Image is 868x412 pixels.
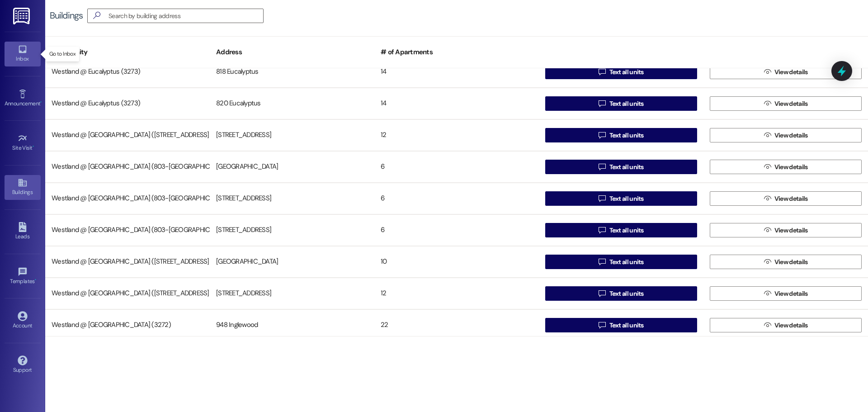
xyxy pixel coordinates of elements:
[45,189,210,208] div: Westland @ [GEOGRAPHIC_DATA] (803-[GEOGRAPHIC_DATA][PERSON_NAME]) (3298)
[609,67,644,77] span: Text all units
[374,158,539,176] div: 6
[609,194,644,204] span: Text all units
[609,226,644,235] span: Text all units
[599,132,605,139] i: 
[599,322,605,329] i: 
[5,219,41,244] a: Leads
[5,353,41,377] a: Support
[774,194,808,204] span: View details
[50,11,83,20] div: Buildings
[545,128,697,142] button: Text all units
[710,286,862,301] button: View details
[764,195,771,202] i: 
[45,284,210,303] div: Westland @ [GEOGRAPHIC_DATA] ([STREET_ADDRESS][PERSON_NAME] (3274)
[609,321,644,330] span: Text all units
[710,128,862,142] button: View details
[774,99,808,109] span: View details
[609,131,644,140] span: Text all units
[374,126,539,144] div: 12
[774,131,808,140] span: View details
[5,308,41,333] a: Account
[764,163,771,170] i: 
[599,68,605,76] i: 
[33,143,34,150] span: •
[5,42,41,66] a: Inbox
[374,41,539,63] div: # of Apartments
[45,63,210,81] div: Westland @ Eucalyptus (3273)
[374,221,539,239] div: 6
[374,63,539,81] div: 14
[774,226,808,235] span: View details
[210,41,374,63] div: Address
[545,223,697,237] button: Text all units
[374,95,539,113] div: 14
[35,277,36,283] span: •
[710,255,862,269] button: View details
[710,318,862,332] button: View details
[774,257,808,267] span: View details
[210,253,374,271] div: [GEOGRAPHIC_DATA]
[45,316,210,334] div: Westland @ [GEOGRAPHIC_DATA] (3272)
[764,132,771,139] i: 
[710,191,862,206] button: View details
[374,189,539,208] div: 6
[764,258,771,265] i: 
[609,257,644,267] span: Text all units
[599,100,605,107] i: 
[545,160,697,174] button: Text all units
[710,223,862,237] button: View details
[45,253,210,271] div: Westland @ [GEOGRAPHIC_DATA] ([STREET_ADDRESS][PERSON_NAME]) (3306)
[599,227,605,234] i: 
[13,8,32,24] img: ResiDesk Logo
[374,253,539,271] div: 10
[764,322,771,329] i: 
[599,258,605,265] i: 
[774,162,808,172] span: View details
[710,65,862,79] button: View details
[374,284,539,303] div: 12
[545,65,697,79] button: Text all units
[764,290,771,297] i: 
[609,99,644,109] span: Text all units
[45,95,210,113] div: Westland @ Eucalyptus (3273)
[210,221,374,239] div: [STREET_ADDRESS]
[774,321,808,330] span: View details
[5,175,41,199] a: Buildings
[545,191,697,206] button: Text all units
[545,96,697,111] button: Text all units
[599,195,605,202] i: 
[210,316,374,334] div: 948 Inglewood
[774,67,808,77] span: View details
[374,316,539,334] div: 22
[710,96,862,111] button: View details
[210,126,374,144] div: [STREET_ADDRESS]
[210,158,374,176] div: [GEOGRAPHIC_DATA]
[609,162,644,172] span: Text all units
[599,290,605,297] i: 
[774,289,808,298] span: View details
[45,158,210,176] div: Westland @ [GEOGRAPHIC_DATA] (803-[GEOGRAPHIC_DATA][PERSON_NAME]) (3298)
[545,286,697,301] button: Text all units
[5,131,41,155] a: Site Visit •
[90,11,104,20] i: 
[45,126,210,144] div: Westland @ [GEOGRAPHIC_DATA] ([STREET_ADDRESS][PERSON_NAME]) (3377)
[710,160,862,174] button: View details
[764,68,771,76] i: 
[40,99,42,105] span: •
[210,95,374,113] div: 820 Eucalyptus
[609,289,644,298] span: Text all units
[210,189,374,208] div: [STREET_ADDRESS]
[764,100,771,107] i: 
[45,221,210,239] div: Westland @ [GEOGRAPHIC_DATA] (803-[GEOGRAPHIC_DATA][PERSON_NAME]) (3298)
[5,264,41,289] a: Templates •
[210,63,374,81] div: 818 Eucalyptus
[764,227,771,234] i: 
[545,318,697,332] button: Text all units
[210,284,374,303] div: [STREET_ADDRESS]
[45,41,210,63] div: Community
[545,255,697,269] button: Text all units
[49,50,75,58] p: Go to Inbox
[108,9,263,22] input: Search by building address
[599,163,605,170] i: 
